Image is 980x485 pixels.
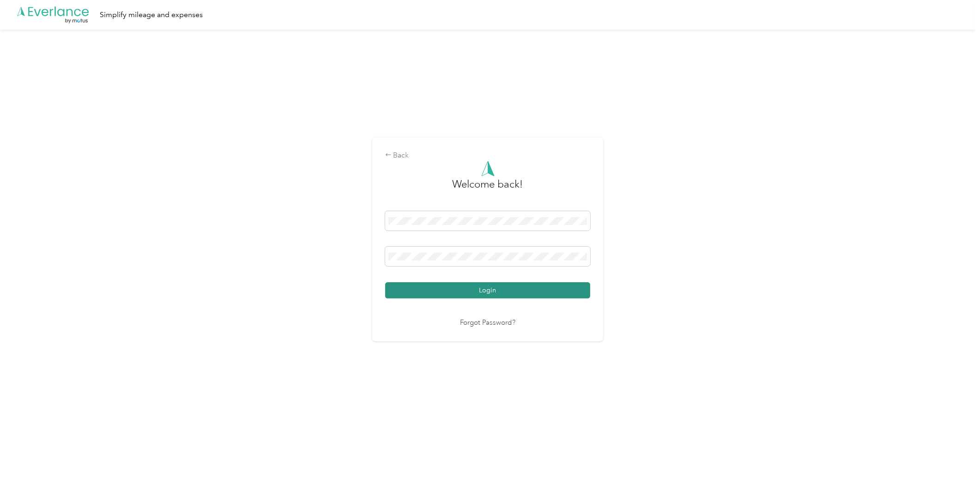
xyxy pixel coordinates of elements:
[385,282,590,298] button: Login
[100,9,203,21] div: Simplify mileage and expenses
[460,318,515,328] a: Forgot Password?
[928,433,980,485] iframe: Everlance-gr Chat Button Frame
[453,176,523,201] h3: greeting
[385,150,590,161] div: Back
